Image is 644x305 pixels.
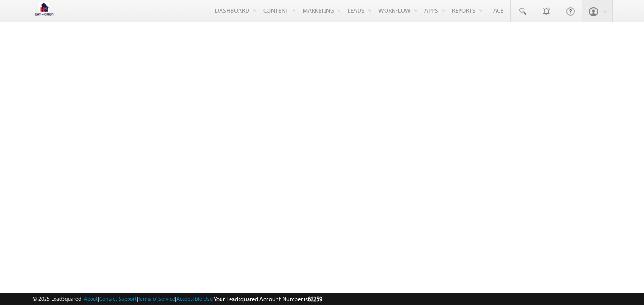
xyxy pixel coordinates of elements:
a: Contact Support [99,296,137,302]
a: Terms of Service [138,296,175,302]
a: Acceptable Use [176,296,212,302]
a: About [84,296,98,302]
img: Custom Logo [32,2,56,19]
span: 63259 [308,296,322,303]
span: Your Leadsquared Account Number is [214,296,322,303]
span: © 2025 LeadSquared | | | | | [32,295,322,304]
